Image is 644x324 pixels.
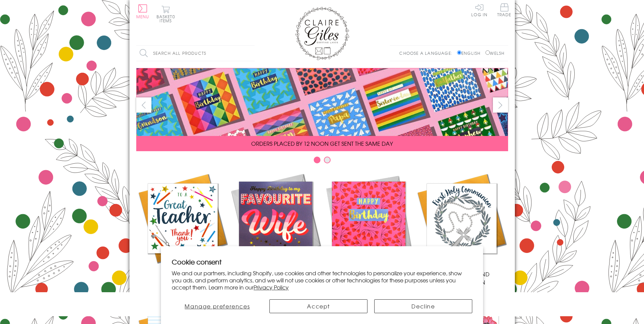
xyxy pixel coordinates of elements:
[374,299,472,313] button: Decline
[251,139,393,147] span: ORDERS PLACED BY 12 NOON GET SENT THE SAME DAY
[497,3,511,17] span: Trade
[457,50,484,56] label: English
[157,5,175,23] button: Basket0 items
[471,3,487,17] a: Log In
[415,172,508,286] a: Communion and Confirmation
[485,50,490,55] input: Welsh
[295,7,349,60] img: Claire Giles Greetings Cards
[254,283,289,291] a: Privacy Policy
[485,50,505,56] label: Welsh
[136,14,149,20] span: Menu
[229,172,322,278] a: New Releases
[136,97,151,113] button: prev
[248,46,255,61] input: Search
[136,172,229,278] a: Academic
[160,14,175,24] span: 0 items
[185,302,250,310] span: Manage preferences
[136,4,149,19] button: Menu
[497,3,511,18] a: Trade
[136,46,255,61] input: Search all products
[457,50,461,55] input: English
[314,157,320,163] button: Carousel Page 1 (Current Slide)
[136,156,508,167] div: Carousel Pagination
[324,157,331,163] button: Carousel Page 2
[269,299,367,313] button: Accept
[172,299,263,313] button: Manage preferences
[399,50,456,56] p: Choose a language:
[172,257,472,267] h2: Cookie consent
[322,172,415,278] a: Birthdays
[172,270,472,291] p: We and our partners, including Shopify, use cookies and other technologies to personalize your ex...
[493,97,508,113] button: next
